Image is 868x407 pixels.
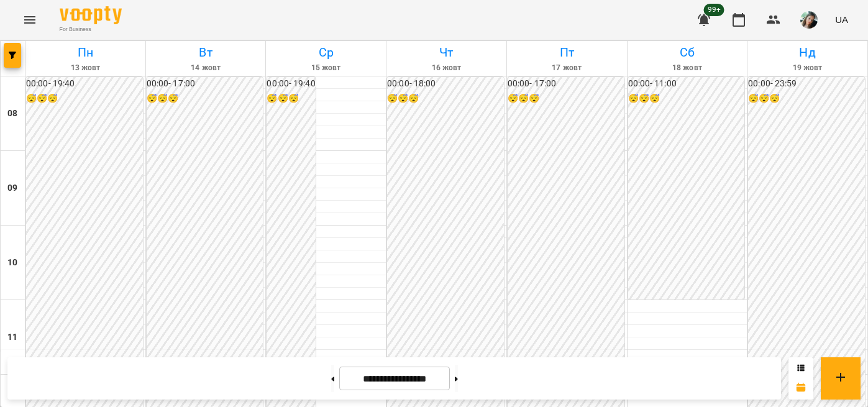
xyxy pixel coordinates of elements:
[267,92,315,106] h6: 😴😴😴
[148,43,264,62] h6: Вт
[60,6,122,24] img: Voopty Logo
[388,43,505,62] h6: Чт
[704,4,724,16] span: 99+
[147,77,263,91] h6: 00:00 - 17:00
[748,92,865,106] h6: 😴😴😴
[7,331,17,344] h6: 11
[148,62,264,74] h6: 14 жовт
[508,92,624,106] h6: 😴😴😴
[749,62,866,74] h6: 19 жовт
[830,8,853,31] button: UA
[749,43,866,62] h6: Нд
[509,43,625,62] h6: Пт
[7,256,17,270] h6: 10
[628,92,745,106] h6: 😴😴😴
[268,43,384,62] h6: Ср
[629,62,746,74] h6: 18 жовт
[509,62,625,74] h6: 17 жовт
[800,11,818,29] img: 6404d22b0651f936bd5720d408d3365d.jpg
[26,77,143,91] h6: 00:00 - 19:40
[268,62,384,74] h6: 15 жовт
[7,107,17,121] h6: 08
[7,181,17,195] h6: 09
[15,5,45,35] button: Menu
[27,43,144,62] h6: Пн
[147,92,263,106] h6: 😴😴😴
[26,92,143,106] h6: 😴😴😴
[388,62,505,74] h6: 16 жовт
[628,77,745,91] h6: 00:00 - 11:00
[27,62,144,74] h6: 13 жовт
[60,25,122,34] span: For Business
[387,92,504,106] h6: 😴😴😴
[629,43,746,62] h6: Сб
[508,77,624,91] h6: 00:00 - 17:00
[267,77,315,91] h6: 00:00 - 19:40
[387,77,504,91] h6: 00:00 - 18:00
[748,77,865,91] h6: 00:00 - 23:59
[835,13,848,26] span: UA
